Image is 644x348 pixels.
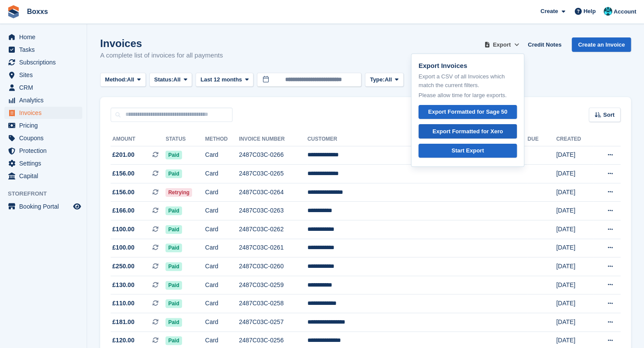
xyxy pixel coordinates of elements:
[527,132,556,146] th: Due
[556,165,593,183] td: [DATE]
[4,200,82,213] a: menu
[149,73,192,87] button: Status: All
[165,262,182,271] span: Paid
[556,202,593,220] td: [DATE]
[239,313,307,332] td: 2487C03C-0257
[19,119,71,132] span: Pricing
[556,257,593,276] td: [DATE]
[112,299,135,308] span: £110.00
[604,7,612,16] img: Graham Buchan
[165,299,182,308] span: Paid
[4,119,82,132] a: menu
[4,31,82,43] a: menu
[19,44,71,56] span: Tasks
[112,225,135,234] span: £100.00
[165,336,182,345] span: Paid
[205,202,239,220] td: Card
[8,189,87,198] span: Storefront
[111,132,165,146] th: Amount
[239,276,307,294] td: 2487C03C-0259
[524,37,565,52] a: Credit Notes
[173,75,181,84] span: All
[540,7,558,16] span: Create
[239,165,307,183] td: 2487C03C-0265
[418,124,517,139] a: Export Formatted for Xero
[200,75,242,84] span: Last 12 months
[165,151,182,159] span: Paid
[4,81,82,94] a: menu
[556,132,593,146] th: Created
[239,132,307,146] th: Invoice Number
[165,243,182,252] span: Paid
[418,91,517,100] p: Please allow time for large exports.
[205,294,239,313] td: Card
[432,127,503,136] div: Export Formatted for Xero
[165,169,182,178] span: Paid
[614,7,636,16] span: Account
[239,294,307,313] td: 2487C03C-0258
[418,61,517,71] p: Export Invoices
[572,37,631,52] a: Create an Invoice
[7,5,20,18] img: stora-icon-8386f47178a22dfd0bd8f6a31ec36ba5ce8667c1dd55bd0f319d3a0aa187defe.svg
[105,75,127,84] span: Method:
[112,336,135,345] span: £120.00
[4,170,82,182] a: menu
[112,280,135,290] span: £130.00
[165,188,192,197] span: Retrying
[165,318,182,327] span: Paid
[239,202,307,220] td: 2487C03C-0263
[583,7,596,16] span: Help
[154,75,173,84] span: Status:
[72,201,82,212] a: Preview store
[239,257,307,276] td: 2487C03C-0260
[4,56,82,68] a: menu
[556,276,593,294] td: [DATE]
[112,169,135,178] span: £156.00
[19,94,71,106] span: Analytics
[112,262,135,271] span: £250.00
[100,51,223,61] p: A complete list of invoices for all payments
[4,94,82,106] a: menu
[452,146,484,155] div: Start Export
[19,56,71,68] span: Subscriptions
[556,239,593,257] td: [DATE]
[112,206,135,215] span: £166.00
[4,157,82,169] a: menu
[19,157,71,169] span: Settings
[19,69,71,81] span: Sites
[112,188,135,197] span: £156.00
[384,75,392,84] span: All
[165,281,182,290] span: Paid
[205,220,239,239] td: Card
[205,183,239,202] td: Card
[418,105,517,119] a: Export Formatted for Sage 50
[556,294,593,313] td: [DATE]
[19,132,71,144] span: Coupons
[418,144,517,158] a: Start Export
[556,220,593,239] td: [DATE]
[365,73,403,87] button: Type: All
[4,44,82,56] a: menu
[205,276,239,294] td: Card
[556,183,593,202] td: [DATE]
[205,257,239,276] td: Card
[556,313,593,332] td: [DATE]
[127,75,135,84] span: All
[4,132,82,144] a: menu
[307,132,528,146] th: Customer
[239,146,307,165] td: 2487C03C-0266
[112,318,135,327] span: £181.00
[19,170,71,182] span: Capital
[19,145,71,157] span: Protection
[239,183,307,202] td: 2487C03C-0264
[19,200,71,213] span: Booking Portal
[112,150,135,159] span: £201.00
[24,4,51,19] a: Boxxs
[19,81,71,94] span: CRM
[239,220,307,239] td: 2487C03C-0262
[556,146,593,165] td: [DATE]
[205,239,239,257] td: Card
[100,73,146,87] button: Method: All
[428,108,507,116] div: Export Formatted for Sage 50
[482,37,521,52] button: Export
